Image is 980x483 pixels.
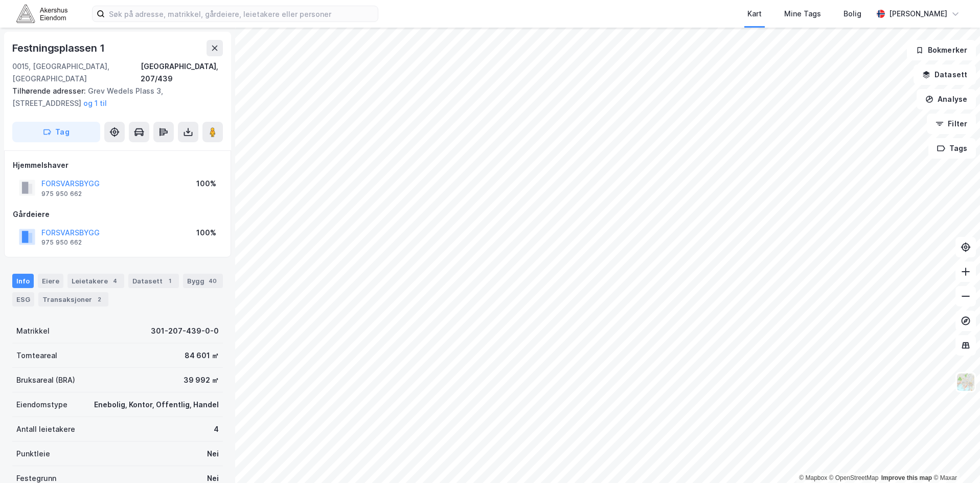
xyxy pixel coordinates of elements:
div: Mine Tags [784,8,821,20]
button: Analyse [917,89,976,109]
input: Søk på adresse, matrikkel, gårdeiere, leietakere eller personer [105,6,378,21]
div: Eiendomstype [16,399,67,411]
div: 301-207-439-0-0 [151,325,219,337]
div: 39 992 ㎡ [184,374,219,386]
img: akershus-eiendom-logo.9091f326c980b4bce74ccdd9f866810c.svg [16,5,67,23]
button: Datasett [914,64,976,85]
a: Improve this map [881,474,932,481]
div: Antall leietakere [16,423,75,435]
div: Info [12,274,34,288]
div: Eiere [38,274,63,288]
div: [GEOGRAPHIC_DATA], 207/439 [141,60,223,85]
div: 975 950 662 [41,238,82,247]
div: 2 [94,294,104,304]
img: Z [956,372,975,392]
div: Kontrollprogram for chat [929,434,980,483]
div: Bruksareal (BRA) [16,374,75,386]
div: 0015, [GEOGRAPHIC_DATA], [GEOGRAPHIC_DATA] [12,60,141,85]
iframe: Chat Widget [929,434,980,483]
div: Matrikkel [16,325,50,337]
div: 84 601 ㎡ [185,349,219,362]
div: Gårdeiere [13,208,222,221]
a: OpenStreetMap [829,474,879,481]
div: 40 [207,276,219,286]
div: Nei [207,448,219,460]
div: Punktleie [16,448,50,460]
div: Tomteareal [16,349,57,362]
button: Tags [928,138,976,159]
button: Bokmerker [907,40,976,60]
div: 4 [214,423,219,435]
span: Tilhørende adresser: [12,86,88,95]
div: Datasett [128,274,179,288]
div: 4 [110,276,120,286]
a: Mapbox [799,474,827,481]
div: [PERSON_NAME] [889,8,947,20]
button: Filter [927,114,976,134]
div: 975 950 662 [41,190,82,198]
div: Bolig [844,8,861,20]
div: ESG [12,292,34,306]
div: Festningsplassen 1 [12,40,106,56]
div: 1 [165,276,175,286]
div: Transaksjoner [38,292,108,306]
div: Leietakere [67,274,124,288]
button: Tag [12,122,100,142]
div: 100% [196,178,216,190]
div: 100% [196,227,216,239]
div: Hjemmelshaver [13,159,222,171]
div: Kart [747,8,762,20]
div: Enebolig, Kontor, Offentlig, Handel [94,399,219,411]
div: Grev Wedels Plass 3, [STREET_ADDRESS] [12,85,215,109]
div: Bygg [183,274,223,288]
